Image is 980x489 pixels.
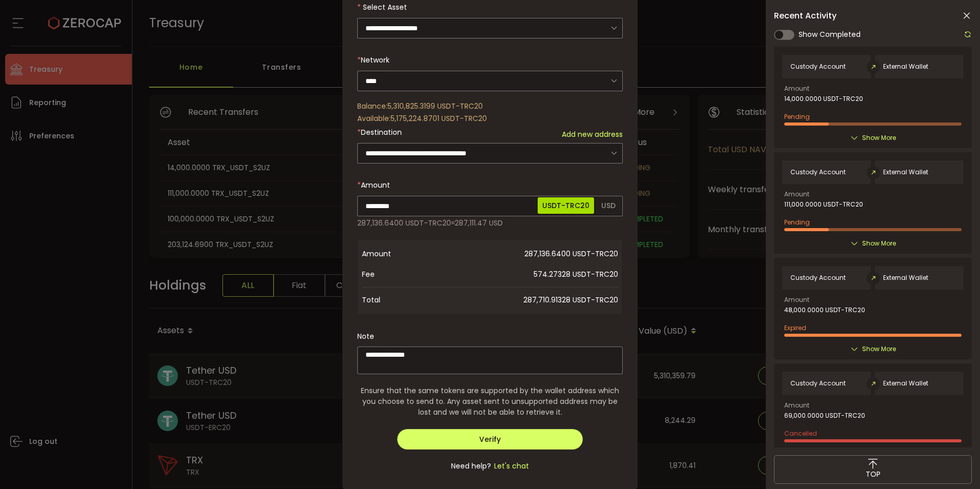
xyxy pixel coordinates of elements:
[491,461,529,472] span: Let's chat
[784,402,809,409] span: Amount
[362,264,444,284] span: Fee
[444,264,618,284] span: 574.27328 USDT-TRC20
[883,63,928,70] span: External Wallet
[451,218,455,228] span: ≈
[799,29,861,40] span: Show Completed
[538,197,594,214] span: USDT-TRC20
[479,434,501,444] span: Verify
[784,429,817,438] span: Cancelled
[784,201,863,208] span: 111,000.0000 USDT-TRC20
[790,169,846,176] span: Custody Account
[357,385,623,418] span: Ensure that the same tokens are supported by the wallet address which you choose to send to. Any ...
[361,180,390,190] span: Amount
[387,101,483,111] span: 5,310,825.3199 USDT-TRC20
[784,412,865,419] span: 69,000.0000 USDT-TRC20
[361,127,402,137] span: Destination
[784,323,806,332] span: Expired
[357,113,391,124] span: Available:
[451,461,491,472] span: Need help?
[862,238,896,249] span: Show More
[455,218,503,228] span: 287,111.47 USD
[784,112,810,121] span: Pending
[357,218,451,228] span: 287,136.6400 USDT-TRC20
[444,243,618,264] span: 287,136.6400 USDT-TRC20
[790,380,846,387] span: Custody Account
[784,86,809,92] span: Amount
[784,95,863,103] span: 14,000.0000 USDT-TRC20
[784,297,809,303] span: Amount
[597,197,620,214] span: USD
[357,101,387,111] span: Balance:
[397,429,583,450] button: Verify
[929,440,980,489] iframe: Chat Widget
[784,191,809,197] span: Amount
[391,113,487,124] span: 5,175,224.8701 USDT-TRC20
[862,344,896,354] span: Show More
[362,243,444,264] span: Amount
[883,274,928,281] span: External Wallet
[790,274,846,281] span: Custody Account
[784,307,865,314] span: 48,000.0000 USDT-TRC20
[883,169,928,176] span: External Wallet
[362,290,444,310] span: Total
[774,12,836,20] span: Recent Activity
[866,469,881,480] span: TOP
[562,129,623,140] span: Add new address
[444,290,618,310] span: 287,710.91328 USDT-TRC20
[883,380,928,387] span: External Wallet
[784,218,810,227] span: Pending
[790,63,846,70] span: Custody Account
[862,133,896,143] span: Show More
[357,331,374,341] label: Note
